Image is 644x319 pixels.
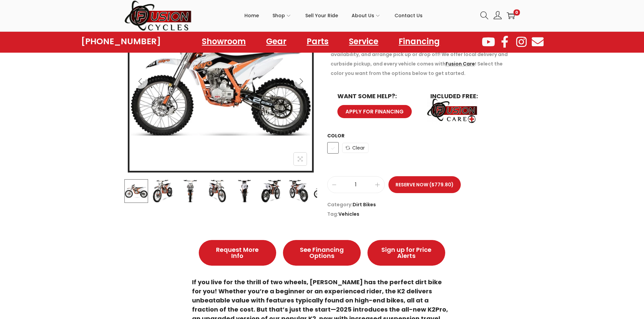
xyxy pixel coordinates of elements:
a: Contact Us [395,0,423,31]
a: Sell Your Ride [305,0,338,31]
button: Reserve Now ($779.80) [388,176,461,193]
a: 0 [507,11,515,20]
a: See Financing Options [283,240,361,266]
a: Gear [259,34,293,49]
a: Financing [392,34,447,49]
a: Clear [342,143,368,153]
h6: WANT SOME HELP?: [337,93,417,99]
img: Product image [313,179,337,203]
img: Product image [205,179,229,203]
button: Previous [133,74,148,89]
span: Shop [272,7,285,24]
a: Dirt Bikes [353,201,376,208]
label: Color [327,132,344,139]
nav: Primary navigation [192,0,475,31]
a: Vehicles [338,211,359,217]
span: Sign up for Price Alerts [381,247,432,259]
span: About Us [352,7,374,24]
a: Shop [272,0,292,31]
span: See Financing Options [296,247,347,259]
span: Contact Us [395,7,423,24]
span: Home [244,7,259,24]
a: APPLY FOR FINANCING [337,105,412,118]
a: Showroom [195,34,253,49]
a: Parts [300,34,335,49]
span: APPLY FOR FINANCING [345,109,404,114]
span: Tag: [327,209,520,219]
a: About Us [352,0,381,31]
nav: Menu [195,34,447,49]
img: Product image [259,179,283,203]
img: Product image [124,179,148,203]
input: Product quantity [328,180,384,189]
a: Home [244,0,259,31]
a: [PHONE_NUMBER] [81,37,161,46]
span: Category: [327,200,520,209]
a: Fusion Care [446,60,475,67]
a: Service [342,34,385,49]
span: Sell Your Ride [305,7,338,24]
a: Sign up for Price Alerts [367,240,445,266]
button: Next [294,74,309,89]
span: Request More Info [212,247,263,259]
img: Product image [178,179,202,203]
img: Product image [286,179,310,203]
a: Request More Info [199,240,277,266]
img: Product image [151,179,175,203]
h6: INCLUDED FREE: [430,93,510,99]
img: Product image [232,179,256,203]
